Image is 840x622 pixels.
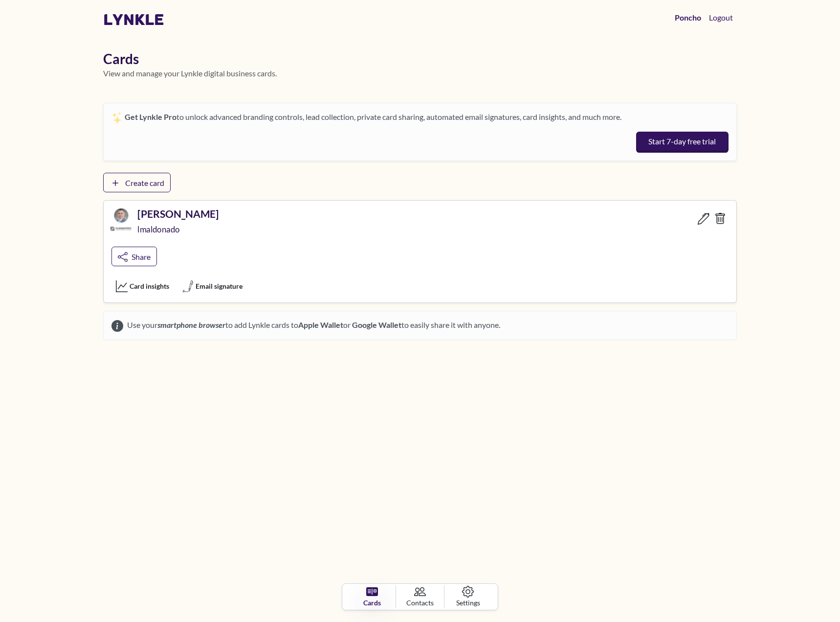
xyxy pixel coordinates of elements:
[348,586,396,608] a: Cards
[125,178,164,187] span: Create card
[352,320,401,329] strong: Google Wallet
[456,598,480,608] span: Settings
[705,8,737,27] button: Logout
[406,598,434,608] span: Contacts
[103,51,737,68] h1: Cards
[132,252,151,261] span: Share
[196,281,243,291] span: Email signature
[130,281,169,291] span: Card insights
[363,598,381,608] span: Cards
[103,68,737,79] p: View and manage your Lynkle digital business cards.
[125,112,177,121] strong: Get Lynkle Pro
[109,207,133,232] img: Lynkle card profile picture
[123,319,500,332] span: Use your to add Lynkle cards to or to easily share it with anyone.
[671,8,705,27] a: Poncho
[695,208,712,228] a: Edit
[125,112,621,121] span: to unlock advanced branding controls, lead collection, private card sharing, automated email sign...
[111,247,157,266] a: Share
[396,586,444,608] a: Contacts
[157,320,225,329] em: smartphone browser
[298,320,343,329] strong: Apple Wallet
[103,10,164,29] a: lynkle
[111,278,174,295] button: Card insights
[636,132,729,153] button: Start 7-day free trial
[137,224,181,234] span: lmaldonado
[103,173,171,192] a: Create card
[444,586,492,608] a: Settings
[109,207,219,243] a: Lynkle card profile picture[PERSON_NAME]lmaldonado
[137,207,219,220] h5: [PERSON_NAME]
[177,278,247,295] button: Email signature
